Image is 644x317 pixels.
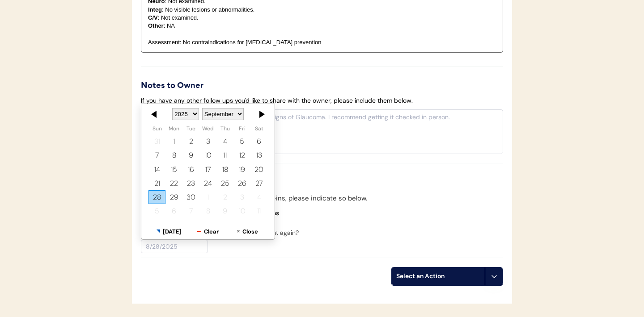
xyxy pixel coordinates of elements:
p: : No visible lesions or abnormalities. [148,6,496,14]
div: 9/22/2025 [165,176,182,190]
div: 10/08/2025 [199,204,216,218]
div: 9/07/2025 [148,149,165,163]
div: 9/19/2025 [233,163,250,176]
th: Saturday [250,125,267,134]
div: 9/14/2025 [148,163,165,176]
div: Select an Action [396,272,480,281]
th: Friday [233,125,250,134]
th: Tuesday [182,125,199,134]
div: 10/09/2025 [216,204,233,218]
div: 9/25/2025 [216,176,233,190]
div: 9/10/2025 [199,149,216,163]
input: 8/28/2025 [141,240,208,253]
button: Clear [188,223,228,239]
div: 9/27/2025 [250,176,267,190]
div: 9/08/2025 [165,149,182,163]
div: 10/06/2025 [165,204,182,218]
div: 9/16/2025 [182,163,199,176]
div: 9/12/2025 [233,149,250,163]
select: Select a month [202,108,244,120]
th: Thursday [216,125,233,134]
th: Wednesday [199,125,216,134]
div: 9/15/2025 [165,163,182,176]
div: 10/07/2025 [182,204,199,218]
select: Select a year [172,108,199,120]
p: Assessment: No contraindications for [MEDICAL_DATA] prevention [148,38,496,46]
strong: Other [148,22,164,29]
div: 9/21/2025 [148,176,165,190]
div: 9/23/2025 [182,176,199,190]
div: 9/30/2025 [182,190,199,204]
div: 9/17/2025 [199,163,216,176]
div: 9/11/2025 [216,149,233,163]
div: 9/04/2025 [216,134,233,148]
div: Notes to Owner [141,80,503,92]
strong: Integ [148,6,162,13]
div: 9/18/2025 [216,163,233,176]
div: 9/06/2025 [250,134,267,148]
div: 10/04/2025 [250,190,267,204]
div: 8/31/2025 [148,134,165,148]
div: 9/03/2025 [199,134,216,148]
div: 10/05/2025 [148,204,165,218]
div: 9/24/2025 [199,176,216,190]
p: : NA [148,22,496,30]
strong: C/V [148,14,158,21]
div: 9/09/2025 [182,149,199,163]
div: 10/02/2025 [216,190,233,204]
div: 10/10/2025 [233,204,250,218]
th: Sunday [148,125,165,134]
div: 9/13/2025 [250,149,267,163]
div: 9/02/2025 [182,134,199,148]
th: Monday [165,125,182,134]
p: : Not examined. [148,14,496,22]
div: 10/01/2025 [199,190,216,204]
div: 9/29/2025 [165,190,182,204]
div: 9/01/2025 [165,134,182,148]
div: 10/03/2025 [233,190,250,204]
button: Close [228,223,267,239]
button: [DATE] [149,223,188,239]
div: 9/05/2025 [233,134,250,148]
div: If you have any other follow ups you'd like to share with the owner, please include them below. [141,96,413,105]
div: Weight Check-Ins [141,175,503,187]
div: 10/11/2025 [250,204,267,218]
div: 9/28/2025 [148,190,165,204]
div: 9/20/2025 [250,163,267,176]
div: 9/26/2025 [233,176,250,190]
